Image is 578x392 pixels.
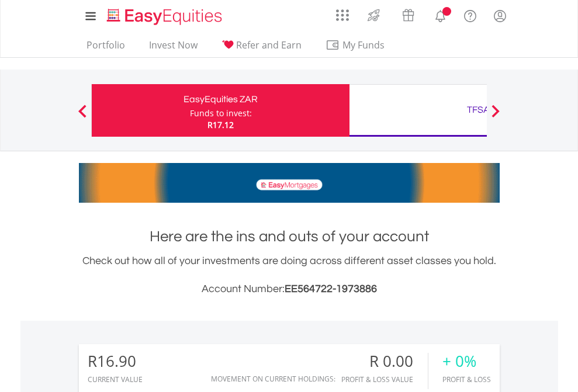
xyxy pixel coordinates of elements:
span: Refer and Earn [236,39,302,51]
h1: Here are the ins and outs of your account [79,226,500,247]
img: vouchers-v2.svg [399,6,418,25]
a: Invest Now [144,39,202,57]
a: Notifications [425,3,455,26]
a: My Profile [485,3,515,29]
div: Profit & Loss Value [341,376,428,383]
span: My Funds [326,37,402,53]
a: Home page [102,3,227,26]
a: Vouchers [391,3,425,25]
div: Movement on Current Holdings: [211,375,335,383]
span: EE564722-1973886 [285,283,377,294]
button: Next [484,110,507,122]
div: R16.90 [88,353,143,370]
a: AppsGrid [328,3,357,22]
div: Profit & Loss [442,376,491,383]
img: EasyMortage Promotion Banner [79,163,500,203]
img: grid-menu-icon.svg [336,9,349,22]
h3: Account Number: [79,281,500,297]
a: FAQ's and Support [455,3,485,26]
div: R 0.00 [341,353,428,370]
div: CURRENT VALUE [88,376,143,383]
img: EasyEquities_Logo.png [105,7,227,26]
div: Check out how all of your investments are doing across different asset classes you hold. [79,253,500,297]
div: Funds to invest: [190,107,252,119]
div: EasyEquities ZAR [99,91,342,107]
img: thrive-v2.svg [364,6,383,25]
a: Refer and Earn [217,39,306,57]
button: Previous [71,110,94,122]
span: R17.12 [207,119,234,130]
a: Portfolio [82,39,130,57]
div: + 0% [442,353,491,370]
